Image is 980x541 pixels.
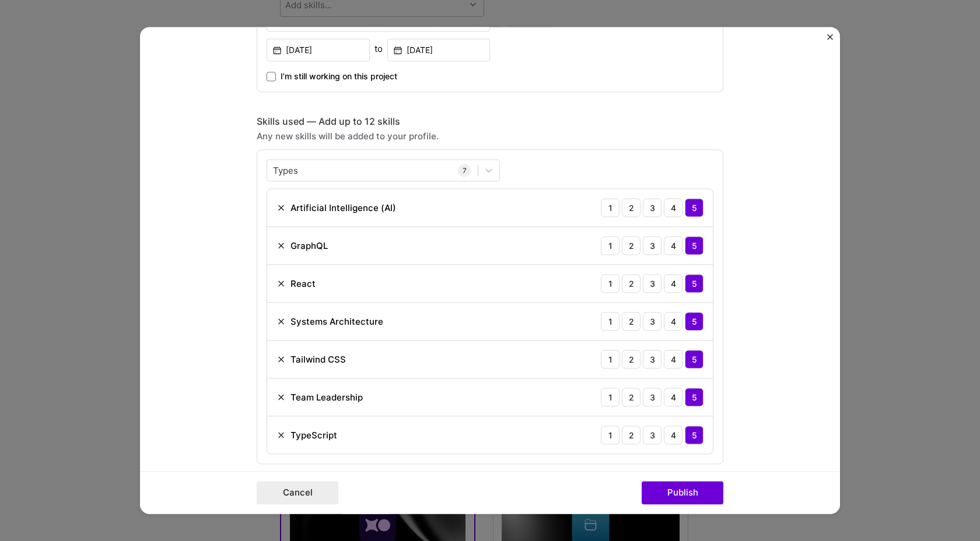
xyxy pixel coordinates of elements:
[664,198,682,217] div: 4
[642,482,723,505] button: Publish
[827,34,833,46] button: Close
[685,426,703,444] div: 5
[643,236,661,255] div: 3
[685,274,703,293] div: 5
[601,388,619,406] div: 1
[685,388,703,406] div: 5
[622,312,640,331] div: 2
[276,430,286,440] img: Remove
[458,164,471,177] div: 7
[290,391,363,403] div: Team Leadership
[601,350,619,368] div: 1
[664,426,682,444] div: 4
[601,312,619,331] div: 1
[290,429,337,441] div: TypeScript
[276,279,286,288] img: Remove
[685,198,703,217] div: 5
[643,350,661,368] div: 3
[685,350,703,368] div: 5
[257,115,723,128] div: Skills used — Add up to 12 skills
[601,274,619,293] div: 1
[622,274,640,293] div: 2
[601,426,619,444] div: 1
[290,353,346,366] div: Tailwind CSS
[276,203,286,212] img: Remove
[685,312,703,331] div: 5
[664,312,682,331] div: 4
[622,388,640,406] div: 2
[622,350,640,368] div: 2
[622,426,640,444] div: 2
[664,388,682,406] div: 4
[276,241,286,250] img: Remove
[685,236,703,255] div: 5
[601,236,619,255] div: 1
[276,392,286,402] img: Remove
[643,426,661,444] div: 3
[643,312,661,331] div: 3
[643,198,661,217] div: 3
[664,350,682,368] div: 4
[643,274,661,293] div: 3
[290,315,383,328] div: Systems Architecture
[374,43,383,55] div: to
[664,274,682,293] div: 4
[276,354,286,364] img: Remove
[290,277,316,290] div: React
[267,38,370,61] input: Date
[257,482,338,505] button: Cancel
[281,71,397,82] span: I’m still working on this project
[290,202,396,214] div: Artificial Intelligence (AI)
[257,130,723,142] div: Any new skills will be added to your profile.
[387,38,491,61] input: Date
[276,317,286,326] img: Remove
[290,240,328,252] div: GraphQL
[622,236,640,255] div: 2
[601,198,619,217] div: 1
[622,198,640,217] div: 2
[643,388,661,406] div: 3
[664,236,682,255] div: 4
